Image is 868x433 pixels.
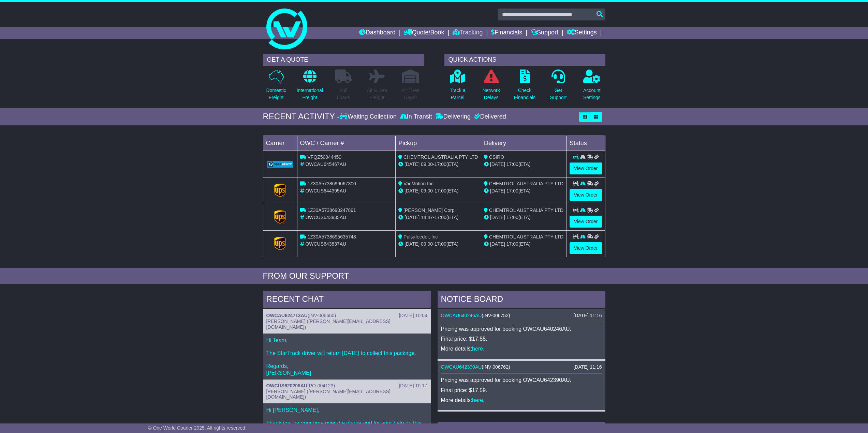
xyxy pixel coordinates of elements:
p: Get Support [550,87,567,101]
div: ( ) [441,364,602,370]
a: OWCAU640246AU [441,313,482,318]
span: CHEMTROL AUSTRALIA PTY LTD [489,181,563,186]
a: Track aParcel [450,69,466,105]
div: (ETA) [484,187,564,195]
span: 17:00 [506,188,518,194]
span: CSIRO [489,154,504,160]
span: 09:00 [421,188,433,194]
span: 1Z30A5738690247891 [307,207,356,213]
a: GetSupport [549,69,567,105]
td: Pickup [396,136,481,151]
img: GetCarrierServiceLogo [267,161,293,168]
a: CheckFinancials [514,69,536,105]
a: Support [531,27,558,39]
span: [DATE] [490,241,505,247]
td: OWC / Carrier # [297,136,396,151]
p: More details: . [441,397,602,403]
img: GetCarrierServiceLogo [274,210,286,224]
div: - (ETA) [398,161,478,168]
p: Network Delays [482,87,500,101]
span: CHEMTROL AUSTRALIA PTY LTD [403,154,478,160]
div: In Transit [398,113,434,121]
p: International Freight [297,87,323,101]
p: More details: . [441,345,602,352]
span: [DATE] [404,188,420,194]
div: Waiting Collection [340,113,398,121]
td: Status [567,136,605,151]
img: GetCarrierServiceLogo [274,184,286,197]
p: Final price: $17.59. [441,387,602,393]
div: QUICK ACTIONS [444,54,605,66]
span: 17:00 [435,188,446,194]
a: Settings [567,27,597,39]
td: Delivery [481,136,567,151]
td: Carrier [263,136,297,151]
span: 17:00 [506,161,518,167]
a: DomesticFreight [266,69,286,105]
div: [DATE] 11:16 [573,364,602,370]
span: OWCAU645467AU [305,161,346,167]
span: CHEMTROL AUSTRALIA PTY LTD [489,234,563,239]
a: View Order [570,242,602,254]
p: Pricing was approved for booking OWCAU642390AU. [441,377,602,383]
span: CHEMTROL AUSTRALIA PTY LTD [489,207,563,213]
span: INV-006660 [309,313,335,318]
div: RECENT CHAT [263,291,431,309]
span: 1Z30A5738695635748 [307,234,356,239]
div: - (ETA) [398,241,478,248]
span: 17:00 [435,161,446,167]
a: View Order [570,163,602,174]
a: NetworkDelays [482,69,500,105]
a: here [472,397,483,403]
p: Check Financials [514,87,535,101]
span: [DATE] [404,161,420,167]
div: ( ) [441,313,602,319]
span: 17:00 [506,241,518,247]
span: 1Z30A5738699067300 [307,181,356,186]
a: View Order [570,189,602,201]
span: [DATE] [404,241,420,247]
span: OWCUS643837AU [305,241,346,247]
span: [PERSON_NAME] ([PERSON_NAME][EMAIL_ADDRESS][DOMAIN_NAME]) [266,319,391,330]
p: Final price: $17.55. [441,336,602,342]
div: Delivering [434,113,472,121]
span: © One World Courier 2025. All rights reserved. [148,425,247,431]
span: INV-006752 [483,313,509,318]
div: (ETA) [484,241,564,248]
a: Tracking [453,27,483,39]
div: FROM OUR SUPPORT [263,271,605,281]
span: [DATE] [490,215,505,220]
div: [DATE] 10:04 [399,313,427,319]
span: [PERSON_NAME] ([PERSON_NAME][EMAIL_ADDRESS][DOMAIN_NAME]) [266,389,391,400]
div: (ETA) [484,214,564,221]
a: Quote/Book [404,27,444,39]
span: 09:00 [421,161,433,167]
span: 17:00 [435,215,446,220]
span: INV-006762 [483,364,509,370]
a: InternationalFreight [296,69,323,105]
span: VFQZ50044450 [307,154,341,160]
span: [DATE] [490,161,505,167]
span: OWCUS643835AU [305,215,346,220]
span: VacMotion Inc [403,181,433,186]
p: Domestic Freight [266,87,286,101]
a: Dashboard [359,27,396,39]
span: 17:00 [506,215,518,220]
p: Full Loads [335,87,352,101]
span: [DATE] [490,188,505,194]
span: 17:00 [435,241,446,247]
div: [DATE] 10:17 [399,383,427,389]
a: here [472,346,483,352]
span: 14:47 [421,215,433,220]
img: GetCarrierServiceLogo [274,237,286,250]
div: ( ) [266,383,427,389]
a: View Order [570,216,602,228]
p: Air & Sea Freight [367,87,387,101]
span: Pulsafeeder, Inc [403,234,438,239]
p: Air / Sea Depot [401,87,420,101]
span: [DATE] [404,215,420,220]
p: Account Settings [583,87,601,101]
div: (ETA) [484,161,564,168]
p: Track a Parcel [450,87,466,101]
a: AccountSettings [583,69,601,105]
